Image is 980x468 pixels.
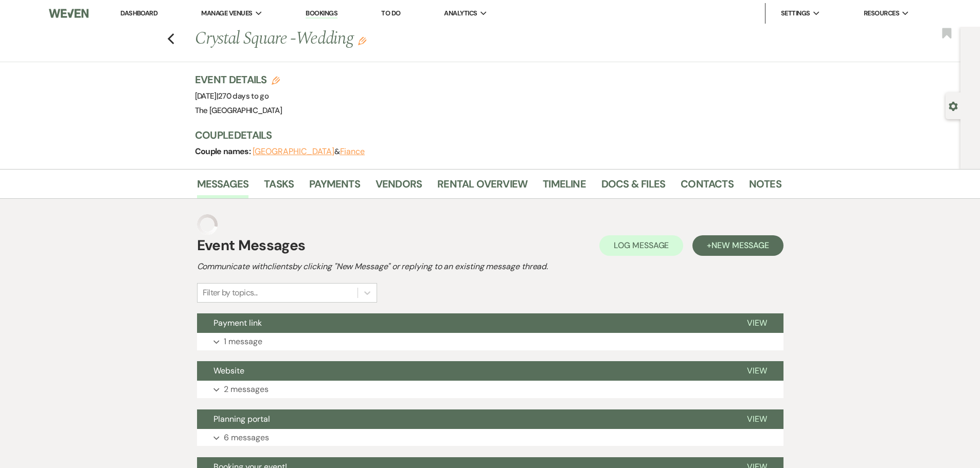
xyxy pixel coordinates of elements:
span: Website [213,365,244,376]
img: Weven Logo [49,3,88,24]
button: Planning portal [197,409,730,429]
button: 2 messages [197,381,783,398]
button: 6 messages [197,429,783,446]
a: Contacts [681,176,734,198]
span: New Message [711,240,769,251]
h3: Event Details [195,72,282,87]
span: Payment link [213,317,262,328]
span: Log Message [614,240,669,251]
span: & [253,146,365,157]
a: Notes [749,176,781,198]
button: Website [197,361,730,381]
button: +New Message [692,235,783,256]
span: The [GEOGRAPHIC_DATA] [195,105,282,116]
span: Manage Venues [201,8,252,18]
a: Tasks [264,176,294,198]
a: Vendors [376,176,422,198]
a: Docs & Files [601,176,665,198]
span: Analytics [444,8,477,18]
div: Filter by topics... [203,287,258,299]
span: [DATE] [195,91,269,101]
span: Planning portal [213,414,270,424]
button: Fiance [340,147,365,156]
a: To Do [381,9,400,17]
a: Bookings [306,9,337,18]
h1: Crystal Square -Wedding [195,27,656,51]
a: Rental Overview [437,176,527,198]
a: Timeline [543,176,586,198]
button: Payment link [197,313,730,333]
span: Resources [864,8,899,18]
p: 2 messages [224,383,269,396]
a: Payments [309,176,360,198]
button: View [730,409,783,429]
h3: Couple Details [195,128,771,142]
span: Settings [781,8,810,18]
span: 270 days to go [218,91,269,101]
span: View [747,365,767,376]
span: | [217,91,269,101]
span: Couple names: [195,146,253,157]
a: Dashboard [120,9,157,17]
a: Messages [197,176,249,198]
button: Log Message [599,235,683,256]
img: loading spinner [197,214,218,235]
button: Edit [358,36,366,45]
button: View [730,313,783,333]
p: 6 messages [224,431,269,444]
button: Open lead details [949,101,958,110]
h1: Event Messages [197,235,306,256]
button: 1 message [197,333,783,350]
button: View [730,361,783,381]
h2: Communicate with clients by clicking "New Message" or replying to an existing message thread. [197,260,783,273]
span: View [747,414,767,424]
p: 1 message [224,335,262,348]
button: [GEOGRAPHIC_DATA] [253,147,335,156]
span: View [747,317,767,328]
